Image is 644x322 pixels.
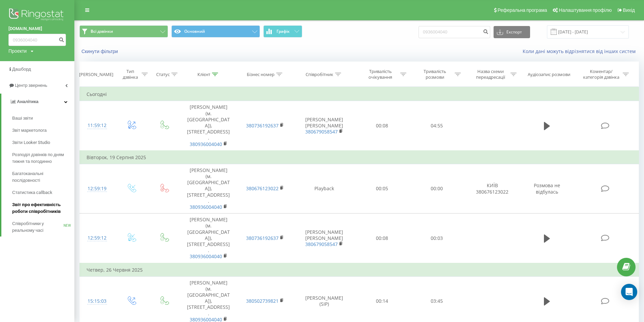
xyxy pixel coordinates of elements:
[305,241,338,247] a: 380679058547
[8,7,66,24] img: Ringostat logo
[190,204,222,210] a: 380936004040
[409,101,464,151] td: 04:55
[8,48,27,54] div: Проекти
[306,72,333,77] div: Співробітник
[12,170,71,184] span: Багатоканальні послідовності
[12,139,50,146] span: Звіти Looker Studio
[12,199,74,218] a: Звіт про ефективність роботи співробітників
[559,7,612,13] span: Налаштування профілю
[87,295,108,308] div: 15:15:03
[355,214,409,263] td: 00:08
[246,185,279,192] a: 380676123022
[12,151,71,165] span: Розподіл дзвінків по дням тижня та погодинно
[473,69,509,80] div: Назва схеми переадресації
[12,149,74,168] a: Розподіл дзвінків по дням тижня та погодинно
[17,99,39,104] span: Аналiтика
[498,7,547,13] span: Реферальна програма
[355,101,409,151] td: 00:08
[246,235,279,241] a: 380736192637
[12,189,52,196] span: Статистика callback
[12,124,74,137] a: Звіт маркетолога
[87,119,108,132] div: 11:59:12
[12,115,33,122] span: Ваші звіти
[1,94,74,110] a: Аналiтика
[621,284,637,300] div: Open Intercom Messenger
[305,128,338,135] a: 380679058547
[409,164,464,213] td: 00:00
[12,218,74,237] a: Співробітники у реальному часіNEW
[246,298,279,304] a: 380502739821
[91,29,113,34] span: Всі дзвінки
[246,122,279,129] a: 380736192637
[12,67,31,72] span: Дашборд
[494,26,530,38] button: Експорт
[8,25,66,32] a: [DOMAIN_NAME]
[12,112,74,124] a: Ваші звіти
[79,25,168,38] button: Всі дзвінки
[190,141,222,147] a: 380936004040
[623,7,635,13] span: Вихід
[355,164,409,213] td: 00:05
[79,48,121,54] button: Скинути фільтри
[79,72,113,77] div: [PERSON_NAME]
[8,34,66,46] input: Пошук за номером
[197,72,210,77] div: Клієнт
[293,214,355,263] td: [PERSON_NAME] [PERSON_NAME]
[419,26,490,38] input: Пошук за номером
[12,137,74,149] a: Звіти Looker Studio
[190,253,222,259] a: 380936004040
[12,220,64,234] span: Співробітники у реальному часі
[171,25,260,38] button: Основний
[87,231,108,245] div: 12:59:12
[581,69,621,80] div: Коментар/категорія дзвінка
[80,263,639,277] td: Четвер, 26 Червня 2025
[464,164,521,213] td: КИЇВ 380676123022
[87,182,108,195] div: 12:59:19
[156,72,170,77] div: Статус
[12,201,71,215] span: Звіт про ефективність роботи співробітників
[121,69,140,80] div: Тип дзвінка
[277,29,290,34] span: Графік
[528,72,570,77] div: Аудіозапис розмови
[12,187,74,199] a: Статистика callback
[417,69,453,80] div: Тривалість розмови
[180,101,237,151] td: [PERSON_NAME] (м.[GEOGRAPHIC_DATA]), [STREET_ADDRESS].
[12,168,74,187] a: Багатоканальні послідовності
[362,69,399,80] div: Тривалість очікування
[15,83,47,88] span: Центр звернень
[293,101,355,151] td: [PERSON_NAME] [PERSON_NAME]
[180,164,237,213] td: [PERSON_NAME] (м.[GEOGRAPHIC_DATA]), [STREET_ADDRESS].
[247,72,275,77] div: Бізнес номер
[12,127,47,134] span: Звіт маркетолога
[293,164,355,213] td: Playback
[409,214,464,263] td: 00:03
[80,88,639,101] td: Сьогодні
[263,25,302,38] button: Графік
[180,214,237,263] td: [PERSON_NAME] (м.[GEOGRAPHIC_DATA]), [STREET_ADDRESS].
[534,182,560,195] span: Розмова не відбулась
[523,48,639,54] a: Коли дані можуть відрізнятися вiд інших систем
[80,151,639,164] td: Вівторок, 19 Серпня 2025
